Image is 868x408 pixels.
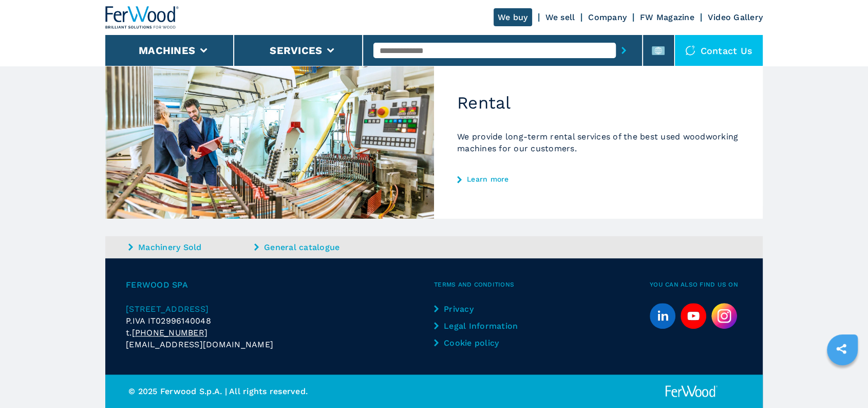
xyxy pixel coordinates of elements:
div: t. [126,327,434,339]
a: FW Magazine [640,12,694,22]
a: [STREET_ADDRESS] [126,303,434,315]
a: We buy [494,8,532,26]
a: Machinery Sold [128,241,252,253]
span: P.IVA IT02996140048 [126,316,211,326]
a: Cookie policy [434,337,520,349]
span: [EMAIL_ADDRESS][DOMAIN_NAME] [126,339,273,350]
span: You can also find us on [650,279,742,291]
span: Terms and Conditions [434,279,650,291]
a: We sell [545,12,575,22]
a: youtube [681,303,706,329]
tcxspan: Call +39 0172 474073 via 3CX [132,328,208,338]
img: Contact us [685,45,695,56]
img: Instagram [711,303,737,329]
button: submit-button [616,39,632,62]
a: Learn more [457,175,740,183]
p: © 2025 Ferwood S.p.A. | All rights reserved. [128,385,434,397]
a: sharethis [828,336,854,362]
button: Machines [139,44,195,57]
a: Privacy [434,303,520,315]
h2: Rental [457,93,740,113]
img: Rental [105,64,434,219]
a: Video Gallery [708,12,763,22]
img: Ferwood [664,385,719,398]
span: Ferwood Spa [126,279,434,291]
span: [STREET_ADDRESS] [126,304,209,314]
a: General catalogue [254,241,378,253]
div: Contact us [675,35,763,66]
iframe: Chat [824,362,860,400]
a: linkedin [650,303,675,329]
button: Services [270,44,322,57]
a: Company [588,12,627,22]
img: Ferwood [105,6,179,29]
p: We provide long-term rental services of the best used woodworking machines for our customers. [457,131,740,154]
a: Legal Information [434,320,520,332]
